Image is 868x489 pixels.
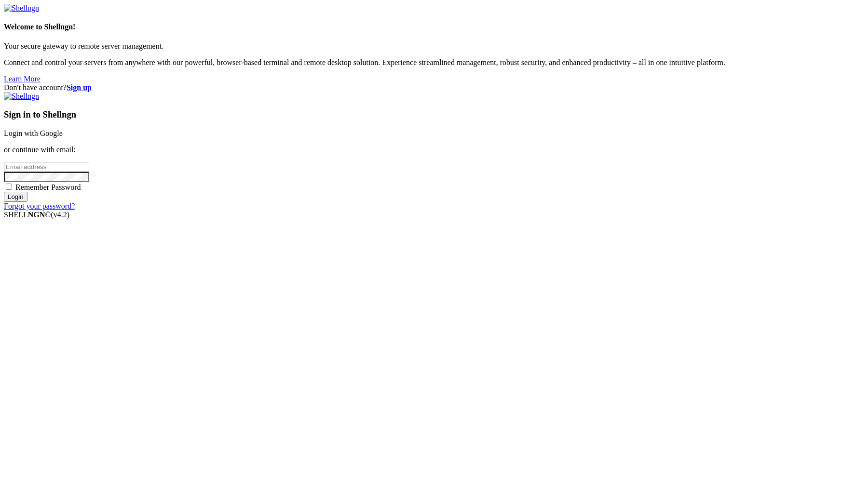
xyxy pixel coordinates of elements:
img: Shellngn [4,92,39,101]
span: Remember Password [15,183,81,191]
span: SHELL © [4,211,69,219]
img: Shellngn [4,4,39,13]
a: Forgot your password? [4,202,75,210]
input: Login [4,192,27,202]
p: Your secure gateway to remote server management. [4,42,864,51]
h4: Welcome to Shellngn! [4,23,864,31]
input: Email address [4,162,89,172]
h3: Sign in to Shellngn [4,109,864,120]
a: Learn More [4,75,41,83]
p: or continue with email: [4,145,864,154]
b: NGN [28,211,45,219]
p: Connect and control your servers from anywhere with our powerful, browser-based terminal and remo... [4,58,864,67]
a: Login with Google [4,129,63,137]
div: Don't have account? [4,83,864,92]
span: 4.2.0 [51,211,70,219]
a: Sign up [67,83,92,92]
input: Remember Password [6,184,12,190]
